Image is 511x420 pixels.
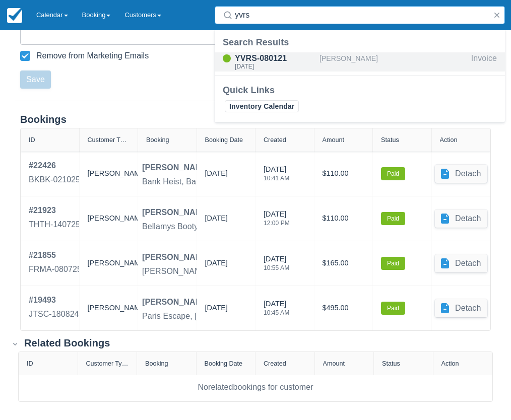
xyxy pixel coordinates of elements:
div: ID [27,360,33,367]
div: [DATE] [205,258,228,273]
div: # 21855 [29,249,82,261]
div: [PERSON_NAME] [88,249,130,277]
label: Paid [381,257,405,270]
div: Remove from Marketing Emails [36,51,149,61]
div: [PERSON_NAME] [142,251,210,263]
a: #21855FRMA-080725 [29,249,82,277]
div: Bank Heist, Bank Heist Room Booking [142,176,281,188]
div: 10:41 AM [264,175,289,181]
div: $165.00 [323,249,365,277]
div: Status [381,136,399,144]
div: Booking Date [205,360,243,367]
div: Invoice [471,52,497,72]
div: # 19493 [29,294,79,306]
div: [PERSON_NAME] [142,296,210,308]
div: [PERSON_NAME] [142,206,210,219]
div: $110.00 [323,160,365,188]
button: Detach [435,209,487,228]
div: Search Results [223,36,497,48]
div: Customer Type [86,360,129,367]
input: Search ( / ) [235,6,489,24]
img: checkfront-main-nav-mini-logo.png [7,8,22,23]
div: Quick Links [223,84,497,96]
div: # 21923 [29,204,80,217]
div: [PERSON_NAME] [88,204,130,233]
div: [PERSON_NAME] [88,294,130,322]
div: Booking Date [205,136,243,144]
div: [DATE] [264,209,290,232]
div: Bookings [20,113,491,126]
div: Customer Type [88,136,130,144]
div: [DATE] [205,213,228,228]
label: Paid [381,212,405,225]
label: Paid [381,302,405,315]
div: $495.00 [323,294,365,322]
a: #22426BKBK-021025 [29,160,80,188]
div: # 22426 [29,160,80,172]
button: Detach [435,254,487,272]
div: 12:00 PM [264,220,290,226]
div: Booking [146,136,169,144]
div: Amount [323,360,345,367]
div: [DATE] [235,63,315,69]
div: Created [264,360,286,367]
div: Bellamys Booty, Bellamys Booty Room Booking [142,221,314,233]
a: #21923THTH-140725 [29,204,80,233]
div: 10:45 AM [264,310,289,316]
div: [DATE] [264,254,289,277]
div: Action [440,136,458,144]
button: Detach [435,299,487,317]
div: FRMA-080725 [29,263,82,275]
label: Paid [381,167,405,180]
div: YVRS-080121 [235,52,315,64]
div: Booking [145,360,168,367]
div: [DATE] [264,299,289,322]
div: 10:55 AM [264,265,289,271]
div: [PERSON_NAME] [320,52,467,72]
div: [PERSON_NAME] Room Booking [142,265,265,277]
button: Detach [435,165,487,183]
a: #19493JTSC-180824 [29,294,79,322]
div: Related Bookings [24,337,110,349]
div: Action [441,360,459,367]
div: THTH-140725 [29,219,80,231]
a: YVRS-080121[DATE][PERSON_NAME]Invoice [215,52,505,72]
div: $110.00 [323,204,365,233]
div: Created [264,136,286,144]
div: Status [382,360,400,367]
div: [PERSON_NAME] [88,160,130,188]
div: JTSC-180824 [29,308,79,320]
a: Inventory Calendar [225,100,299,112]
div: [DATE] [264,164,289,187]
div: [PERSON_NAME] [142,162,210,174]
div: No related bookings for customer [198,381,313,393]
div: [DATE] [205,168,228,183]
div: ID [29,136,35,144]
div: Amount [323,136,344,144]
div: BKBK-021025 [29,174,80,186]
div: [DATE] [205,303,228,318]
